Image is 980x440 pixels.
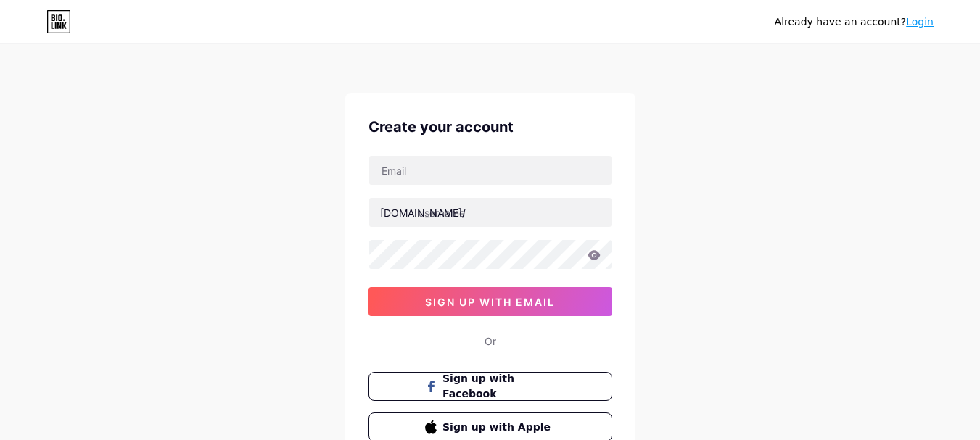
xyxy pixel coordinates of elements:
[369,156,612,185] input: Email
[368,116,612,138] div: Create your account
[425,296,555,308] span: sign up with email
[369,198,612,227] input: username
[442,420,555,435] span: Sign up with Apple
[485,333,496,349] div: Or
[368,287,612,316] button: sign up with email
[775,14,934,30] div: Already have an account?
[368,372,612,401] button: Sign up with Facebook
[380,205,466,220] div: [DOMAIN_NAME]/
[442,371,555,402] span: Sign up with Facebook
[906,16,934,28] a: Login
